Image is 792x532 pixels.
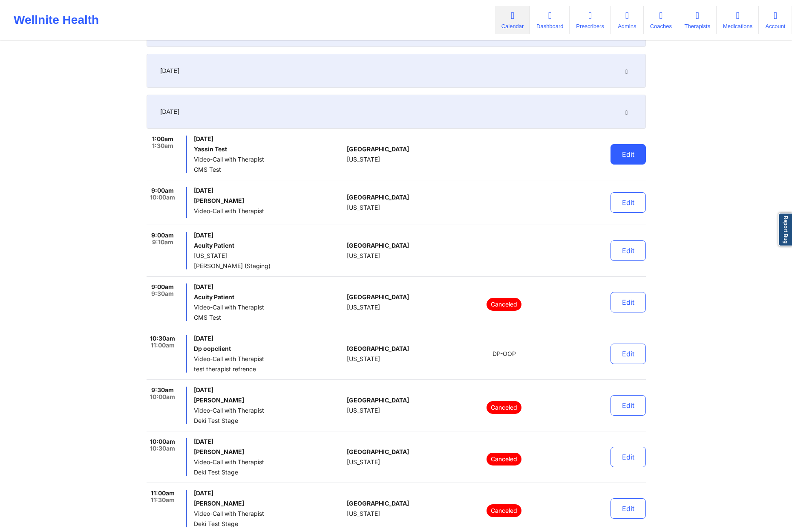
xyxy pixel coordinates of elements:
p: Canceled [487,504,521,517]
h6: Dp oopclient [194,345,343,352]
span: [DATE] [194,438,343,445]
span: [DATE] [194,335,343,342]
span: 1:30am [152,142,173,149]
span: Video-Call with Therapist [194,356,343,362]
span: [GEOGRAPHIC_DATA] [347,500,409,507]
span: [GEOGRAPHIC_DATA] [347,345,409,352]
span: 10:00am [150,194,175,201]
span: [DATE] [161,66,179,75]
span: [GEOGRAPHIC_DATA] [347,448,409,455]
span: 9:00am [151,187,174,194]
span: [US_STATE] [347,252,380,259]
span: [DATE] [194,232,343,239]
a: Prescribers [570,6,610,34]
span: [DATE] [194,136,343,142]
span: 1:00am [152,136,173,142]
span: 11:30am [151,497,175,503]
span: test therapist refrence [194,366,343,373]
a: Account [759,6,792,34]
span: Video-Call with Therapist [194,459,343,465]
span: Deki Test Stage [194,520,343,527]
button: Edit [611,240,646,261]
a: Medications [717,6,759,34]
h6: Acuity Patient [194,294,343,301]
span: [DATE] [194,187,343,194]
span: 11:00am [151,490,175,497]
span: [US_STATE] [347,204,380,211]
h6: Yassin Test [194,146,343,153]
span: Video-Call with Therapist [194,156,343,163]
span: Video-Call with Therapist [194,407,343,414]
span: [DATE] [194,387,343,393]
span: [DATE] [161,107,179,116]
span: 9:30am [151,290,174,297]
span: [US_STATE] [347,407,380,414]
span: [US_STATE] [347,304,380,311]
button: Edit [611,144,646,165]
button: Edit [611,292,646,312]
span: 9:00am [151,232,174,239]
span: 9:10am [152,239,173,246]
span: Deki Test Stage [194,469,343,476]
span: Video-Call with Therapist [194,510,343,517]
span: [GEOGRAPHIC_DATA] [347,397,409,404]
span: DP-OOP [492,350,516,357]
a: Coaches [644,6,678,34]
span: [PERSON_NAME] (Staging) [194,263,343,269]
span: 10:00am [150,393,175,400]
button: Edit [611,395,646,416]
span: 10:30am [150,335,175,342]
a: Report Bug [778,213,792,246]
span: Video-Call with Therapist [194,304,343,311]
h6: [PERSON_NAME] [194,448,343,455]
span: Deki Test Stage [194,417,343,424]
h6: [PERSON_NAME] [194,197,343,204]
span: [US_STATE] [347,459,380,465]
span: [US_STATE] [194,252,343,259]
button: Edit [611,344,646,364]
span: [US_STATE] [347,510,380,517]
span: [GEOGRAPHIC_DATA] [347,194,409,201]
button: Edit [611,192,646,213]
span: 10:30am [150,445,175,452]
h6: [PERSON_NAME] [194,397,343,404]
span: Video-Call with Therapist [194,208,343,214]
span: CMS Test [194,314,343,321]
span: 11:00am [151,342,175,349]
a: Calendar [495,6,530,34]
h6: [PERSON_NAME] [194,500,343,507]
button: Edit [611,498,646,519]
p: Canceled [487,453,521,465]
span: [GEOGRAPHIC_DATA] [347,242,409,249]
h6: Acuity Patient [194,242,343,249]
a: Therapists [678,6,717,34]
span: [GEOGRAPHIC_DATA] [347,294,409,301]
p: Canceled [487,298,521,311]
a: Admins [611,6,644,34]
span: 10:00am [150,438,175,445]
span: [US_STATE] [347,156,380,163]
a: Dashboard [530,6,570,34]
p: Canceled [487,401,521,414]
button: Edit [611,447,646,467]
span: [DATE] [194,283,343,290]
span: [US_STATE] [347,356,380,362]
span: [DATE] [194,490,343,497]
span: 9:00am [151,283,174,290]
span: [GEOGRAPHIC_DATA] [347,146,409,153]
span: CMS Test [194,166,343,173]
span: 9:30am [151,387,174,393]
